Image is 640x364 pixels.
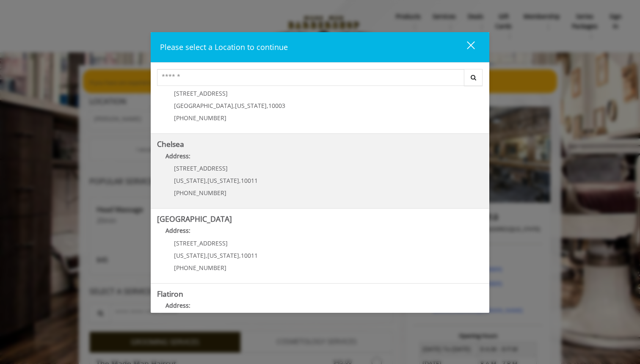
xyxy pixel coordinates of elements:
[174,114,226,122] span: [PHONE_NUMBER]
[166,226,190,234] b: Address:
[239,176,241,185] span: ,
[174,239,228,247] span: [STREET_ADDRESS]
[235,102,267,110] span: [US_STATE]
[457,41,474,53] div: close dialog
[174,251,206,259] span: [US_STATE]
[174,102,233,110] span: [GEOGRAPHIC_DATA]
[241,251,258,259] span: 10011
[157,289,183,299] b: Flatiron
[206,176,207,185] span: ,
[157,69,464,86] input: Search Center
[157,139,184,149] b: Chelsea
[174,189,226,197] span: [PHONE_NUMBER]
[166,152,190,160] b: Address:
[166,301,190,309] b: Address:
[233,102,235,110] span: ,
[174,164,228,172] span: [STREET_ADDRESS]
[174,264,226,272] span: [PHONE_NUMBER]
[267,102,268,110] span: ,
[451,39,480,56] button: close dialog
[157,69,483,90] div: Center Select
[206,251,207,259] span: ,
[268,102,285,110] span: 10003
[157,214,232,224] b: [GEOGRAPHIC_DATA]
[207,251,239,259] span: [US_STATE]
[207,176,239,185] span: [US_STATE]
[241,176,258,185] span: 10011
[469,74,478,80] i: Search button
[174,89,228,97] span: [STREET_ADDRESS]
[174,176,206,185] span: [US_STATE]
[160,42,288,52] span: Please select a Location to continue
[239,251,241,259] span: ,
